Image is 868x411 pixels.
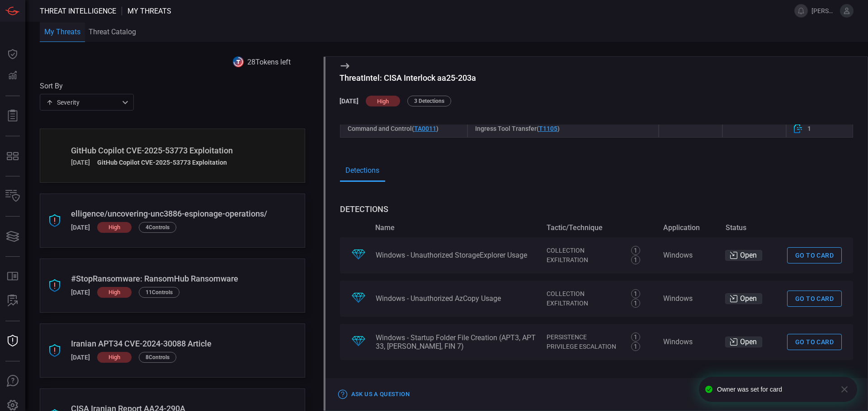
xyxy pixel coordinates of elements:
div: [DATE] [71,289,90,296]
span: Status [726,223,780,232]
div: Exfiltration [547,299,621,308]
button: Reports [2,105,24,127]
div: Windows - Startup Folder File Creation (APT3, APT 33, [PERSON_NAME], FIN 7) [376,333,540,351]
div: 1 [631,246,640,255]
button: Cards [2,226,24,247]
div: [DATE] [71,354,90,361]
div: 1 [631,332,640,342]
h5: [DATE] [340,97,359,105]
div: high [97,222,132,233]
div: Privilege Escalation [547,342,621,351]
label: Sort By [40,82,134,90]
div: high [97,352,132,363]
a: Go to card [787,291,842,307]
div: Iranian APT34 CVE-2024-30088 Article [71,339,255,348]
div: GitHub Copilot CVE-2025-53773 Exploitation [71,146,265,155]
button: Detections [2,65,24,87]
div: 4 Control s [139,222,176,233]
div: [DATE] [71,159,90,166]
span: Application [663,223,718,232]
div: Windows [663,294,718,303]
div: Open [725,250,762,261]
div: high [366,96,400,106]
button: ALERT ANALYSIS [2,290,24,312]
a: T1105 [539,125,557,132]
div: Windows [663,337,718,346]
div: Collection [547,246,621,255]
a: TA0011 [414,125,436,132]
div: Windows [663,251,718,259]
span: My Threats [127,7,171,15]
div: [DATE] [71,224,90,231]
span: Ingress Tool Transfer ( ) [475,125,560,132]
button: Inventory [2,185,24,207]
span: Name [375,223,540,232]
span: Command and Control ( ) [348,125,439,132]
button: Ask Us a Question [336,388,412,402]
button: Threat Catalog [85,22,140,42]
div: Owner was set for card [717,386,833,393]
button: Ask Us A Question [2,370,24,392]
button: MITRE - Detection Posture [2,145,24,167]
span: [PERSON_NAME].[PERSON_NAME] [811,7,836,14]
button: Detections [340,160,385,182]
span: 28 Tokens left [247,58,291,66]
span: 1 [807,125,811,132]
div: Windows - Unauthorized StorageExplorer Usage [376,251,540,259]
button: Rule Catalog [2,266,24,287]
div: Open [725,337,762,347]
div: 1 [631,255,640,264]
button: My Threats [40,23,85,43]
div: #StopRansomware: RansomHub Ransomware [71,274,268,283]
div: 8 Control s [139,352,176,363]
span: Tactic/Technique [547,223,656,232]
div: elligence/uncovering-unc3886-espionage-operations/ [71,209,282,218]
div: Collection [547,289,621,299]
div: Windows - Unauthorized AzCopy Usage [376,294,540,303]
div: 3 Detections [407,96,451,106]
div: Severity [46,98,119,107]
button: Threat Intelligence [2,330,24,352]
div: Open [725,293,762,304]
div: detections [340,206,853,212]
div: 1 [631,289,640,298]
div: Exfiltration [547,255,621,265]
div: 1 [631,342,640,351]
div: 11 Control s [139,287,179,298]
a: Go to card [787,247,842,264]
div: ThreatIntel: CISA Interlock aa25-203a [340,73,868,83]
button: Dashboard [2,43,24,65]
div: 1 [631,299,640,308]
a: Go to card [787,334,842,351]
h5: GitHub Copilot CVE-2025-53773 Exploitation [97,159,227,166]
div: high [97,287,132,298]
div: Persistence [547,332,621,342]
span: Threat Intelligence [40,7,116,15]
